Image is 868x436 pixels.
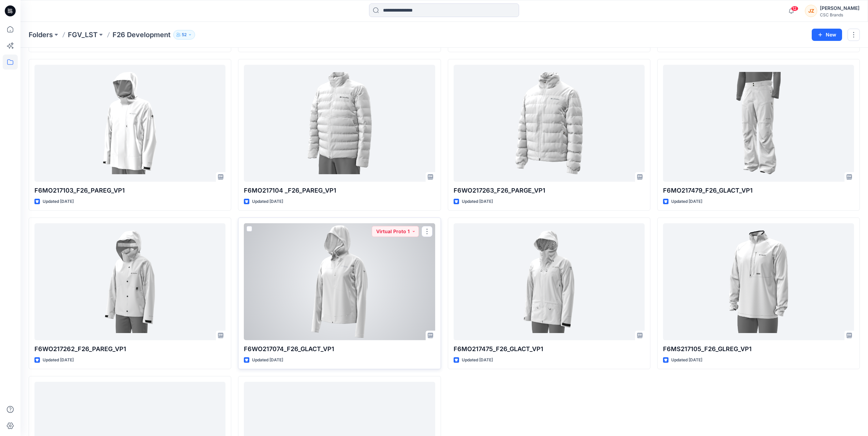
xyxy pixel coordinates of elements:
[68,30,98,40] a: FGV_LST
[812,29,842,41] button: New
[34,186,225,195] p: F6MO217103_F26_PAREG_VP1
[252,357,283,364] p: Updated [DATE]
[182,31,187,39] p: 52
[671,357,702,364] p: Updated [DATE]
[244,344,435,354] p: F6WO217074_F26_GLACT_VP1
[462,198,493,205] p: Updated [DATE]
[663,344,854,354] p: F6MS217105_F26_GLREG_VP1
[454,344,645,354] p: F6MO217475_F26_GLACT_VP1
[663,65,854,182] a: F6MO217479_F26_GLACT_VP1
[820,4,859,12] div: [PERSON_NAME]
[462,357,493,364] p: Updated [DATE]
[663,223,854,340] a: F6MS217105_F26_GLREG_VP1
[791,6,798,11] span: 12
[34,223,225,340] a: F6WO217262_F26_PAREG_VP1
[663,186,854,195] p: F6MO217479_F26_GLACT_VP1
[454,223,645,340] a: F6MO217475_F26_GLACT_VP1
[805,5,817,17] div: JZ
[454,65,645,182] a: F6WO217263_F26_PARGE_VP1
[454,186,645,195] p: F6WO217263_F26_PARGE_VP1
[34,65,225,182] a: F6MO217103_F26_PAREG_VP1
[244,65,435,182] a: F6MO217104 _F26_PAREG_VP1
[43,357,74,364] p: Updated [DATE]
[43,198,74,205] p: Updated [DATE]
[113,30,171,40] p: F26 Development
[173,30,195,40] button: 52
[244,223,435,340] a: F6WO217074_F26_GLACT_VP1
[671,198,702,205] p: Updated [DATE]
[29,30,53,40] a: Folders
[820,12,859,17] div: CSC Brands
[244,186,435,195] p: F6MO217104 _F26_PAREG_VP1
[252,198,283,205] p: Updated [DATE]
[34,344,225,354] p: F6WO217262_F26_PAREG_VP1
